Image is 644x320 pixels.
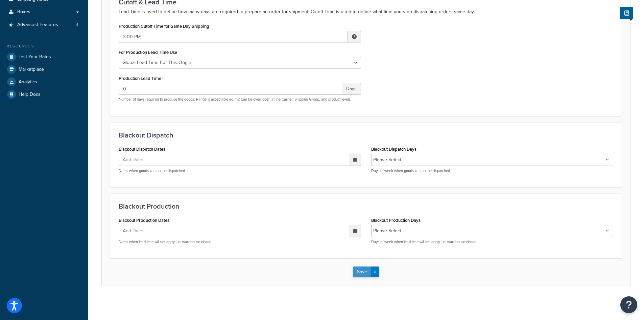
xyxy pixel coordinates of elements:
[5,88,83,101] a: Help Docs
[19,67,44,72] span: Marketplace
[19,92,41,98] span: Help Docs
[373,155,401,165] li: Please Select
[19,54,51,60] span: Test Your Rates
[119,97,361,102] p: Number of days required to produce the goods. Range is acceptable eg. 1-2 Can be overridden at th...
[371,147,416,152] label: Blackout Dispatch Days
[119,218,169,223] label: Blackout Production Dates
[371,218,421,223] label: Blackout Production Days
[119,239,361,244] p: Dates when lead time will not apply, i.e. warehouse closed
[373,226,401,236] li: Please Select
[119,168,361,173] p: Dates when goods can not be dispatched
[353,266,371,277] button: Save
[5,76,83,88] a: Analytics
[119,202,613,210] h3: Blackout Production
[19,79,37,85] span: Analytics
[5,19,83,31] li: Advanced Features
[119,147,165,152] label: Blackout Dispatch Dates
[620,296,637,313] button: Open Resource Center
[119,50,177,55] label: For Production Lead Time Use
[5,63,83,76] a: Marketplace
[119,24,209,29] label: Production Cutoff Time for Same Day Shipping
[5,6,83,18] a: Boxes
[121,225,153,237] span: Add Dates
[371,168,614,173] p: Days of week when goods can not be dispatched
[119,131,613,139] h3: Blackout Dispatch
[371,239,614,244] p: Days of week when lead time will not apply, i.e. warehouse closed
[17,9,30,15] span: Boxes
[119,8,613,16] p: Lead Time is used to define how many days are required to prepare an order for shipment. Cutoff T...
[5,51,83,63] a: Test Your Rates
[5,19,83,31] a: Advanced Features4
[121,154,153,166] span: Add Dates
[119,76,163,81] label: Production Lead Time
[17,22,58,28] span: Advanced Features
[342,83,361,94] span: Days
[76,22,78,28] span: 4
[620,7,633,19] button: Show Help Docs
[5,43,83,49] div: Resources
